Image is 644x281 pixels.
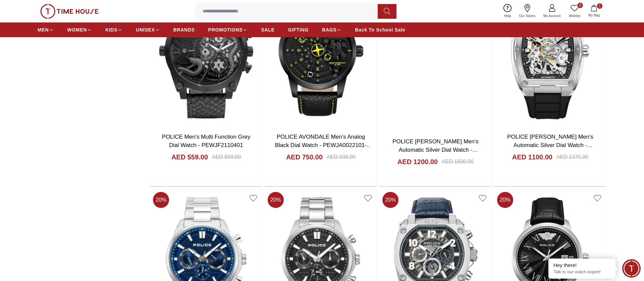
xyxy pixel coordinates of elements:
div: AED 1500.00 [442,158,474,166]
a: PROMOTIONS [208,24,248,36]
a: POLICE [PERSON_NAME] Men's Automatic Silver Dial Watch - PEWJR0005905 [392,138,478,162]
span: 20 % [268,192,284,208]
a: BRANDS [173,24,195,36]
div: AED 1375.00 [556,153,588,161]
div: Chat Widget [622,259,641,278]
a: Help [500,3,515,20]
span: 20 % [153,192,169,208]
span: BRANDS [173,26,195,33]
span: UNISEX [136,26,155,33]
p: Talk to our watch expert! [553,269,610,275]
h4: AED 750.00 [286,152,323,162]
a: BAGS [322,24,341,36]
span: GIFTING [288,26,309,33]
a: UNISEX [136,24,160,36]
a: GIFTING [288,24,309,36]
div: AED 699.00 [212,153,241,161]
div: Hey there! [553,262,610,269]
span: My Account [541,13,563,18]
a: WOMEN [67,24,92,36]
span: Wishlist [566,13,583,18]
span: Back To School Sale [355,26,405,33]
a: 0Wishlist [565,3,584,20]
div: AED 938.00 [327,153,356,161]
a: Our Stores [515,3,539,20]
h4: AED 1200.00 [397,157,438,166]
a: POLICE AVONDALE Men's Analog Black Dial Watch - PEWJA0022101-WW [275,134,372,157]
h4: AED 559.00 [171,152,208,162]
span: SALE [261,26,274,33]
button: 1My Bag [584,3,604,19]
span: 0 [578,3,583,8]
span: BAGS [322,26,336,33]
span: PROMOTIONS [208,26,243,33]
span: 20 % [497,192,513,208]
span: My Bag [586,13,602,18]
img: ... [40,4,99,19]
span: Our Stores [517,13,538,18]
span: 20 % [382,192,398,208]
a: SALE [261,24,274,36]
span: Help [501,13,514,18]
span: WOMEN [67,26,87,33]
h4: AED 1100.00 [512,152,552,162]
span: KIDS [105,26,117,33]
a: POLICE Men's Multi Function Grey Dial Watch - PEWJF2110401 [162,134,251,149]
span: MEN [38,26,49,33]
a: KIDS [105,24,122,36]
a: POLICE [PERSON_NAME] Men's Automatic Silver Dial Watch - PEWJR0005902 [507,134,593,157]
a: MEN [38,24,54,36]
span: 1 [597,3,602,9]
a: Back To School Sale [355,24,405,36]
